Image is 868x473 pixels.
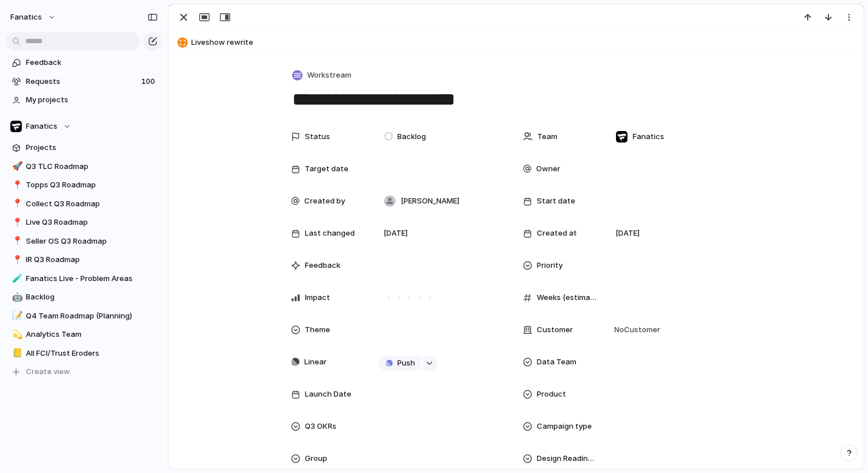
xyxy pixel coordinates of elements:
[141,76,157,87] span: 100
[26,273,158,284] span: Fanatics Live - Problem Areas
[537,324,573,336] span: Customer
[305,453,327,464] span: Group
[10,11,42,23] span: fanatics
[6,118,162,135] button: Fanatics
[537,260,563,271] span: Priority
[26,291,158,303] span: Backlog
[6,214,162,231] a: 📍Live Q3 Roadmap
[12,234,20,248] div: 📍
[305,389,351,400] span: Launch Date
[12,309,20,322] div: 📝
[10,198,22,210] button: 📍
[633,131,664,143] span: Fanatics
[6,54,162,71] a: Feedback
[383,228,408,239] span: [DATE]
[536,163,560,175] span: Owner
[537,389,566,400] span: Product
[12,328,20,341] div: 💫
[537,421,592,432] span: Campaign type
[10,329,22,340] button: 💫
[6,270,162,287] a: 🧪Fanatics Live - Problem Areas
[537,356,576,368] span: Data Team
[305,260,340,271] span: Feedback
[26,236,158,247] span: Seller OS Q3 Roadmap
[6,158,162,175] a: 🚀Q3 TLC Roadmap
[537,131,557,143] span: Team
[397,357,415,369] span: Push
[10,291,22,303] button: 🤖
[305,421,336,432] span: Q3 OKRs
[6,363,162,380] button: Create view
[26,366,70,378] span: Create view
[12,272,20,285] div: 🧪
[6,345,162,362] a: 📒All FCI/Trust Eroders
[305,131,330,143] span: Status
[537,453,596,464] span: Design Readiness
[10,236,22,247] button: 📍
[26,348,158,359] span: All FCI/Trust Eroders
[10,348,22,359] button: 📒
[397,131,426,143] span: Backlog
[26,217,158,228] span: Live Q3 Roadmap
[5,8,62,26] button: fanatics
[6,307,162,325] a: 📝Q4 Team Roadmap (Planning)
[26,179,158,191] span: Topps Q3 Roadmap
[12,160,20,173] div: 🚀
[26,94,158,106] span: My projects
[307,70,351,81] span: Workstream
[12,347,20,360] div: 📒
[6,233,162,250] a: 📍Seller OS Q3 Roadmap
[26,254,158,266] span: IR Q3 Roadmap
[6,73,162,90] a: Requests100
[174,33,858,52] button: Liveshow rewrite
[537,195,575,207] span: Start date
[304,356,327,368] span: Linear
[26,310,158,322] span: Q4 Team Roadmap (Planning)
[6,326,162,343] a: 💫Analytics Team
[305,292,330,303] span: Impact
[537,292,596,303] span: Weeks (estimate)
[615,228,640,239] span: [DATE]
[12,291,20,304] div: 🤖
[6,289,162,306] a: 🤖Backlog
[12,197,20,210] div: 📍
[26,161,158,172] span: Q3 TLC Roadmap
[10,179,22,191] button: 📍
[10,273,22,284] button: 🧪
[6,139,162,156] a: Projects
[26,198,158,210] span: Collect Q3 Roadmap
[304,195,345,207] span: Created by
[6,176,162,194] a: 📍Topps Q3 Roadmap
[305,324,330,336] span: Theme
[26,76,138,87] span: Requests
[401,195,459,207] span: [PERSON_NAME]
[305,228,355,239] span: Last changed
[611,324,660,336] span: No Customer
[10,254,22,266] button: 📍
[6,91,162,109] a: My projects
[305,163,348,175] span: Target date
[537,228,577,239] span: Created at
[6,251,162,268] a: 📍IR Q3 Roadmap
[379,356,421,371] button: Push
[26,57,158,68] span: Feedback
[26,142,158,153] span: Projects
[12,253,20,267] div: 📍
[26,329,158,340] span: Analytics Team
[10,217,22,228] button: 📍
[6,195,162,213] a: 📍Collect Q3 Roadmap
[10,310,22,322] button: 📝
[290,67,355,84] button: Workstream
[26,121,57,132] span: Fanatics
